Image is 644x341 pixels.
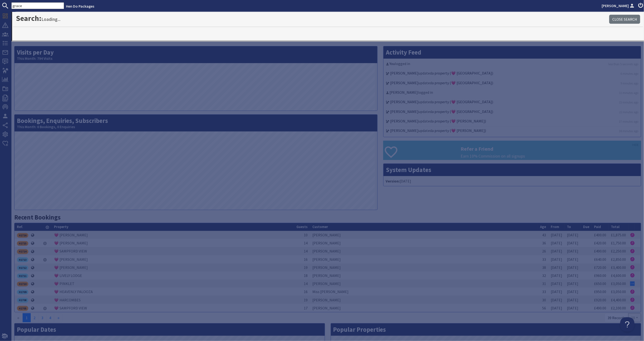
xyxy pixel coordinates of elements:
[54,306,87,310] a: 💗 SAMPFORD VIEW
[611,249,626,253] a: £2,250.00
[548,231,565,239] td: [DATE]
[385,69,640,79] li: updated
[611,265,626,270] a: £3,400.00
[432,109,493,114] a: a property (💗 [GEOGRAPHIC_DATA])
[432,99,493,104] a: a property (💗 [GEOGRAPHIC_DATA])
[611,281,626,286] a: £3,050.00
[304,273,308,278] span: 18
[619,100,639,105] a: 15 minutes ago
[602,3,635,9] a: [PERSON_NAME]
[630,233,635,237] img: Referer: Hen Do Packages
[548,280,565,288] td: [DATE]
[611,273,626,278] a: £4,600.00
[461,153,641,159] p: Earn 10% Commission on all signups
[304,233,308,237] span: 10
[594,257,606,262] a: £640.00
[54,313,63,322] a: →
[386,166,431,174] a: System Updates
[609,15,640,24] a: Close Search
[432,71,493,75] a: a property (💗 [GEOGRAPHIC_DATA])
[17,273,28,278] a: H1711
[54,241,88,245] a: 💗 [PERSON_NAME]
[17,290,28,294] div: H1709
[432,80,493,85] a: a property (💗 [GEOGRAPHIC_DATA])
[594,273,606,278] a: £960.00
[538,296,548,304] td: 30
[17,241,28,246] div: H1715
[310,304,538,312] td: [PERSON_NAME]
[383,141,641,160] a: Refer a Friend Earn 10% Commission on all signups
[611,224,619,229] a: Total
[605,313,629,322] div: 39 Records
[310,239,538,247] td: [PERSON_NAME]
[594,265,606,270] a: £720.00
[310,271,538,280] td: [PERSON_NAME]
[17,233,28,238] div: H1716
[565,296,581,304] td: [DATE]
[54,265,88,270] a: 💗 [PERSON_NAME]
[14,213,61,221] a: Recent Bookings
[630,249,635,253] img: Referer: Hen Do Packages
[611,233,626,237] a: £1,875.00
[2,333,8,339] img: staytech_i_w-64f4e8e9ee0a9c174fd5317b4b171b261742d2d393467e5bdba4413f4f884c10.svg
[385,79,640,89] li: updated
[565,255,581,263] td: [DATE]
[540,224,546,229] a: Age
[17,306,28,311] div: H1705
[594,233,606,237] a: £400.00
[386,179,400,183] strong: Version:
[17,249,28,254] div: H1714
[17,266,28,270] div: H1712
[54,257,88,262] a: 💗 [PERSON_NAME]
[594,306,606,310] a: £490.00
[15,323,325,336] h2: Popular Dates
[304,249,308,253] span: 14
[565,288,581,296] td: [DATE]
[630,281,635,286] img: Referer: Google
[594,281,606,286] a: £650.00
[54,249,87,253] a: 💗 SAMPFORD VIEW
[30,313,39,322] a: 2
[548,247,565,255] td: [DATE]
[630,306,635,310] img: Referer: Hen Do Packages
[385,98,640,107] li: updated
[548,288,565,296] td: [DATE]
[386,48,421,56] a: Activity Feed
[619,129,639,133] a: 38 minutes ago
[389,61,395,66] a: You
[628,313,641,322] button: 10
[538,271,548,280] td: 32
[310,247,538,255] td: [PERSON_NAME]
[565,263,581,271] td: [DATE]
[594,289,606,294] a: £950.00
[432,119,486,123] a: a property (💗 [PERSON_NAME])
[54,273,82,278] a: 💗 LIVELY LODGE
[594,249,606,253] a: £490.00
[15,115,377,131] h2: Bookings, Enquiries, Subscribers
[17,274,28,278] div: H1711
[548,255,565,263] td: [DATE]
[312,224,328,229] a: Customer
[594,298,606,302] a: £920.00
[15,46,377,63] h2: Visits per Day
[611,289,626,294] a: £3,050.00
[304,241,308,245] span: 14
[385,60,640,69] li: logged in
[619,119,639,124] a: 37 minutes ago
[390,71,418,75] a: [PERSON_NAME]
[331,323,641,336] h2: Popular Properties
[390,128,418,133] a: [PERSON_NAME]
[17,125,375,129] small: This Month: 0 Bookings, 0 Enquiries
[310,255,538,263] td: [PERSON_NAME]
[66,4,94,9] a: Hen Do Packages
[432,128,486,133] a: a property (💗 [PERSON_NAME])
[548,271,565,280] td: [DATE]
[630,273,635,278] img: Referer: Hen Do Packages
[630,290,635,294] img: Referer: Hen Do Packages
[296,224,308,229] a: Guests
[304,265,308,270] span: 19
[548,239,565,247] td: [DATE]
[17,282,28,286] div: H1710
[11,2,64,9] input: SEARCH
[632,142,639,148] a: HIDE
